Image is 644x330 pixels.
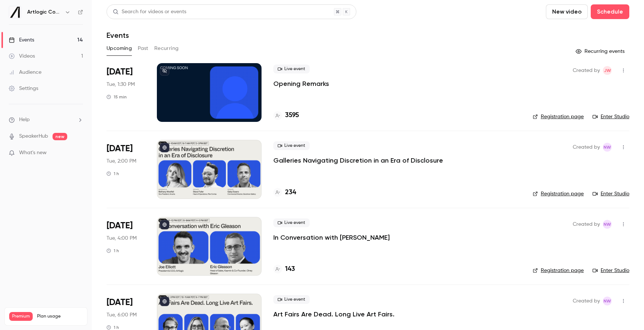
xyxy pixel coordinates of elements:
[107,43,132,54] button: Upcoming
[604,143,611,152] span: NW
[604,220,611,229] span: NW
[593,267,629,274] a: Enter Studio
[53,133,67,140] span: new
[273,295,310,304] span: Live event
[285,264,295,274] h4: 143
[273,218,310,227] span: Live event
[19,133,48,140] a: SpeakerHub
[138,43,148,54] button: Past
[573,66,600,75] span: Created by
[533,190,584,197] a: Registration page
[107,217,145,276] div: Sep 16 Tue, 4:00 PM (Europe/Dublin)
[573,143,600,152] span: Created by
[593,113,629,120] a: Enter Studio
[107,297,133,308] span: [DATE]
[9,116,83,124] li: help-dropdown-opener
[273,79,329,88] a: Opening Remarks
[107,66,133,78] span: [DATE]
[603,297,612,305] span: Natasha Whiffin
[604,66,611,75] span: JW
[604,297,611,305] span: NW
[273,156,443,165] a: Galleries Navigating Discretion in an Era of Disclosure
[591,4,629,19] button: Schedule
[593,190,629,197] a: Enter Studio
[9,85,38,92] div: Settings
[107,81,135,88] span: Tue, 1:30 PM
[19,116,30,124] span: Help
[9,6,21,18] img: Artlogic Connect 2025
[603,143,612,152] span: Natasha Whiffin
[107,31,129,40] h1: Events
[273,110,299,120] a: 3595
[9,52,35,60] div: Videos
[533,113,584,120] a: Registration page
[603,66,612,75] span: Jack Walden
[285,110,299,120] h4: 3595
[113,8,186,16] div: Search for videos or events
[533,267,584,274] a: Registration page
[573,220,600,229] span: Created by
[107,220,133,232] span: [DATE]
[273,233,390,242] a: In Conversation with [PERSON_NAME]
[273,264,295,274] a: 143
[603,220,612,229] span: Natasha Whiffin
[107,248,119,254] div: 1 h
[9,312,33,321] span: Premium
[573,297,600,305] span: Created by
[546,4,588,19] button: New video
[273,141,310,150] span: Live event
[107,235,137,242] span: Tue, 4:00 PM
[27,8,62,16] h6: Artlogic Connect 2025
[37,313,83,319] span: Plan usage
[107,63,145,122] div: Sep 16 Tue, 1:30 PM (Europe/London)
[19,149,47,157] span: What's new
[107,171,119,177] div: 1 h
[154,43,179,54] button: Recurring
[9,69,42,76] div: Audience
[107,143,133,155] span: [DATE]
[107,140,145,199] div: Sep 16 Tue, 2:00 PM (Europe/London)
[285,188,296,197] h4: 234
[107,94,127,100] div: 15 min
[273,310,395,319] a: Art Fairs Are Dead. Long Live Art Fairs.
[9,36,34,44] div: Events
[74,150,83,156] iframe: Noticeable Trigger
[273,65,310,73] span: Live event
[107,311,137,319] span: Tue, 6:00 PM
[572,46,629,57] button: Recurring events
[273,188,296,197] a: 234
[107,157,136,165] span: Tue, 2:00 PM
